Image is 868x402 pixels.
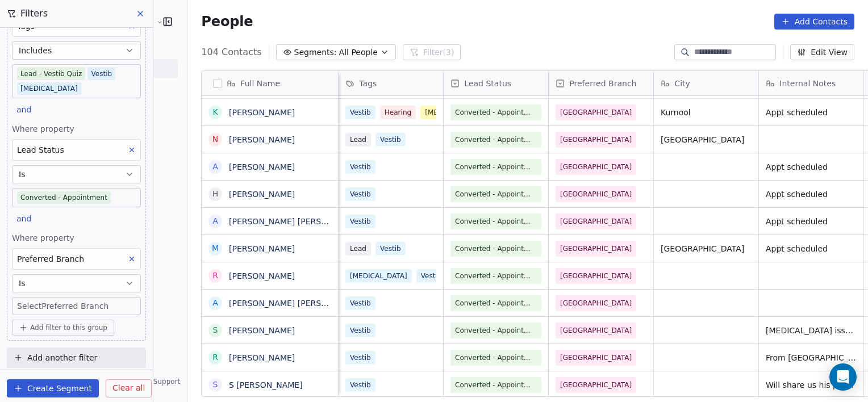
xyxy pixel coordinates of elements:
[229,162,295,171] a: [PERSON_NAME]
[661,243,752,254] span: [GEOGRAPHIC_DATA]
[213,215,219,227] div: A
[560,189,632,200] span: [GEOGRAPHIC_DATA]
[213,297,219,309] div: A
[560,216,632,227] span: [GEOGRAPHIC_DATA]
[229,244,295,253] a: [PERSON_NAME]
[229,271,295,280] a: [PERSON_NAME]
[569,78,636,89] span: Preferred Branch
[779,78,836,89] span: Internal Notes
[654,71,758,95] div: City
[766,107,857,118] span: Appt scheduled
[213,106,218,118] div: K
[759,71,863,95] div: Internal Notes
[766,243,857,254] span: Appt scheduled
[229,190,295,199] a: [PERSON_NAME]
[455,189,537,200] span: Converted - Appointment
[549,71,653,95] div: Preferred Branch
[345,296,375,310] span: Vestib
[229,380,303,390] a: S [PERSON_NAME]
[560,134,632,145] span: [GEOGRAPHIC_DATA]
[661,134,752,145] span: [GEOGRAPHIC_DATA]
[213,161,219,173] div: A
[345,324,375,337] span: Vestib
[455,379,537,391] span: Converted - Appointment
[661,107,752,118] span: Kurnool
[212,351,218,363] div: R
[455,298,537,309] span: Converted - Appointment
[345,269,412,283] span: [MEDICAL_DATA]
[766,189,857,200] span: Appt scheduled
[444,71,548,95] div: Lead Status
[455,243,537,254] span: Converted - Appointment
[128,377,180,386] span: Help & Support
[359,78,377,89] span: Tags
[213,379,218,391] div: S
[766,216,857,227] span: Appt scheduled
[345,242,371,256] span: Lead
[345,160,375,174] span: Vestib
[560,352,632,363] span: [GEOGRAPHIC_DATA]
[560,270,632,282] span: [GEOGRAPHIC_DATA]
[212,242,219,254] div: M
[229,135,295,144] a: [PERSON_NAME]
[403,44,461,60] button: Filter(3)
[202,71,338,95] div: Full Name
[212,270,218,282] div: R
[560,243,632,254] span: [GEOGRAPHIC_DATA]
[339,47,378,58] span: All People
[421,106,487,119] span: [MEDICAL_DATA]
[560,379,632,391] span: [GEOGRAPHIC_DATA]
[201,45,261,59] span: 104 Contacts
[380,106,416,119] span: Hearing
[345,133,371,146] span: Lead
[464,78,511,89] span: Lead Status
[212,188,219,200] div: H
[229,299,364,308] a: [PERSON_NAME] [PERSON_NAME]
[766,161,857,173] span: Appt scheduled
[240,78,280,89] span: Full Name
[345,378,375,392] span: Vestib
[201,13,253,30] span: People
[766,352,857,363] span: From [GEOGRAPHIC_DATA]. Symptoms since 6 months. [MEDICAL_DATA] issues associated with [MEDICAL_D...
[294,47,337,58] span: Segments:
[416,269,446,283] span: Vestib
[560,325,632,336] span: [GEOGRAPHIC_DATA]
[375,133,406,146] span: Vestib
[674,78,690,89] span: City
[229,217,364,226] a: [PERSON_NAME] [PERSON_NAME]
[774,14,854,30] button: Add Contacts
[229,326,295,335] a: [PERSON_NAME]
[829,363,857,391] div: Open Intercom Messenger
[339,71,443,95] div: Tags
[345,106,375,119] span: Vestib
[560,161,632,173] span: [GEOGRAPHIC_DATA]
[345,351,375,365] span: Vestib
[766,379,857,391] span: Will share us his previous reports as he is from Chittoor. Need to show his reports to our specia...
[375,242,406,256] span: Vestib
[213,324,218,336] div: S
[560,107,632,118] span: [GEOGRAPHIC_DATA]
[455,352,537,363] span: Converted - Appointment
[212,133,218,145] div: N
[455,325,537,336] span: Converted - Appointment
[455,134,537,145] span: Converted - Appointment
[455,161,537,173] span: Converted - Appointment
[455,270,537,282] span: Converted - Appointment
[202,96,339,397] div: grid
[790,44,854,60] button: Edit View
[229,353,295,362] a: [PERSON_NAME]
[455,107,537,118] span: Converted - Appointment
[560,298,632,309] span: [GEOGRAPHIC_DATA]
[345,215,375,228] span: Vestib
[345,187,375,201] span: Vestib
[766,325,857,336] span: [MEDICAL_DATA] issues since almost 15 years. From RTC "X" roads, [GEOGRAPHIC_DATA]. SHe has consu...
[229,108,295,117] a: [PERSON_NAME]
[455,216,537,227] span: Converted - Appointment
